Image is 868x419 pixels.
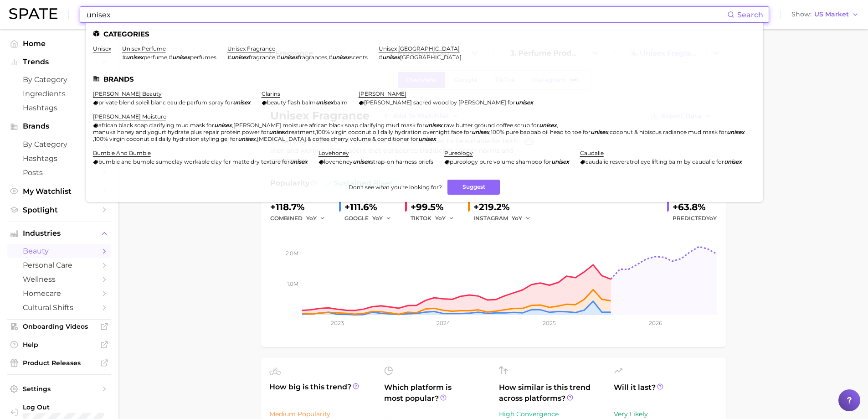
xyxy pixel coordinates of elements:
span: coconut & hibiscus radiance mud mask for [610,129,727,135]
span: # [277,54,280,61]
span: How similar is this trend across platforms? [499,382,603,404]
span: wellness [23,275,96,284]
span: by Category [23,140,96,149]
span: Hashtags [23,103,96,112]
span: [MEDICAL_DATA] & coffee cherry volume & conditioner for [257,135,418,142]
div: GOOGLE [344,213,398,224]
div: +118.7% [270,200,332,214]
span: Product Releases [23,359,96,367]
span: YoY [706,215,717,222]
span: perfume [144,54,167,61]
em: unisex [332,54,350,61]
div: , [122,54,216,61]
img: SPATE [9,8,57,19]
a: Hashtags [7,101,111,115]
div: +99.5% [411,200,461,214]
span: YoY [306,214,317,222]
span: scents [350,54,368,61]
div: , , [227,54,368,61]
em: unisex [214,122,232,129]
tspan: 2026 [648,320,662,326]
span: treatment [287,129,315,135]
span: Show [791,12,812,17]
a: Onboarding Videos [7,320,111,333]
a: Ingredients [7,87,111,101]
span: private blend soleil blanc eau de parfum spray for [98,99,233,106]
span: by Category [23,75,96,84]
span: Log Out [23,403,125,411]
em: unisex [316,99,334,106]
a: Product Releases [7,356,111,370]
a: [PERSON_NAME] moisture [93,113,166,120]
span: lovehoney [324,158,353,165]
em: unisex [425,122,442,129]
tspan: 2023 [331,320,344,326]
a: wellness [7,272,111,286]
span: homecare [23,289,96,298]
span: balm [334,99,348,106]
em: unisex [418,135,436,142]
span: Posts [23,168,96,177]
em: unisex [515,99,533,106]
a: caudalie [580,150,604,156]
span: YoY [435,214,446,222]
span: YoY [372,214,383,222]
button: Trends [7,55,111,69]
button: YoY [306,213,326,224]
em: unisex [472,129,489,135]
a: Settings [7,382,111,396]
span: Ingredients [23,89,96,98]
span: How big is this trend? [269,382,373,404]
span: Brands [23,122,96,130]
a: by Category [7,72,111,87]
em: unisex [727,129,745,135]
span: beauty flash balm [267,99,316,106]
a: My Watchlist [7,184,111,198]
a: cultural shifts [7,300,111,315]
button: YoY [512,213,531,224]
span: Search [737,10,763,19]
a: unisex [93,45,111,52]
em: unisex [233,99,251,106]
span: Which platform is most popular? [384,382,488,412]
em: unisex [290,158,308,165]
button: YoY [435,213,455,224]
span: Hashtags [23,154,96,163]
div: TIKTOK [411,213,461,224]
span: strap-on harness briefs [370,158,433,165]
em: unisex [172,54,190,61]
span: personal care [23,261,96,269]
span: Onboarding Videos [23,322,96,331]
em: unisex [280,54,298,61]
em: unisex [551,158,569,165]
em: unisex [539,122,557,129]
button: Industries [7,227,111,240]
button: ShowUS Market [789,9,861,21]
button: Suggest [447,180,500,195]
span: Will it last? [614,382,718,404]
a: Hashtags [7,151,111,166]
a: bumble and bumble [93,150,151,156]
a: by Category [7,137,111,151]
span: [GEOGRAPHIC_DATA] [400,54,462,61]
div: +111.6% [344,200,398,214]
span: manuka honey and yogurt hydrate plus repair protein power for [93,129,269,135]
em: unisex [724,158,742,165]
button: Brands [7,119,111,133]
span: fragrance [249,54,275,61]
li: Brands [93,75,756,83]
span: pureology pure volume shampoo for [450,158,551,165]
a: unisex perfume [122,45,166,52]
em: unisex [353,158,370,165]
a: unisex [GEOGRAPHIC_DATA] [379,45,460,52]
span: Industries [23,229,96,238]
a: unisex fragrance [227,45,275,52]
span: # [122,54,126,61]
span: cultural shifts [23,303,96,312]
span: Settings [23,385,96,393]
span: # [379,54,382,61]
li: Categories [93,30,756,38]
span: Trends [23,58,96,66]
span: # [169,54,172,61]
a: Posts [7,166,111,180]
